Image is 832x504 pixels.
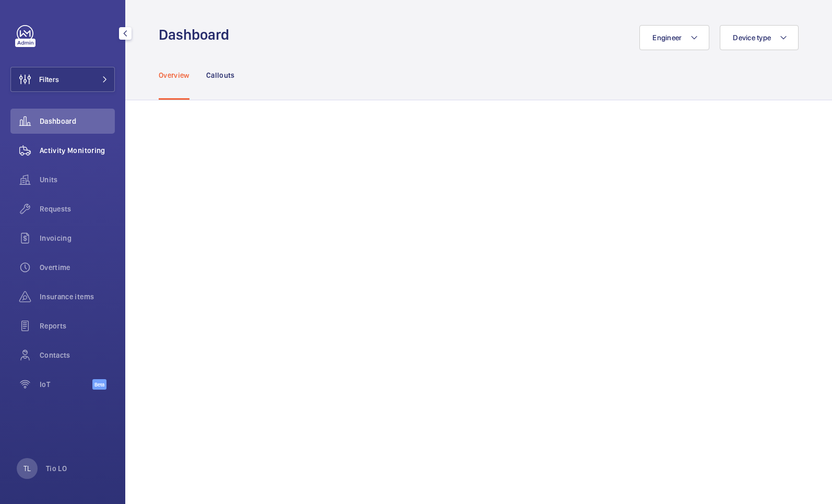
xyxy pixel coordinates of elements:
h1: Dashboard [159,25,235,44]
span: Reports [40,321,115,331]
p: Callouts [206,70,235,80]
span: Engineer [652,33,682,42]
button: Filters [10,67,115,92]
span: Units [40,174,115,185]
p: TL [23,463,31,474]
span: Invoicing [40,233,115,243]
span: Dashboard [40,116,115,126]
p: Overview [159,70,189,80]
span: Insurance items [40,291,115,302]
span: Contacts [40,350,115,360]
button: Device type [720,25,799,50]
span: Requests [40,204,115,214]
span: Activity Monitoring [40,145,115,156]
span: Device type [733,33,771,42]
span: IoT [40,379,92,390]
button: Engineer [639,25,709,50]
p: Tio LO [46,463,67,474]
span: Overtime [40,262,115,273]
span: Filters [39,74,59,85]
span: Beta [92,379,106,390]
